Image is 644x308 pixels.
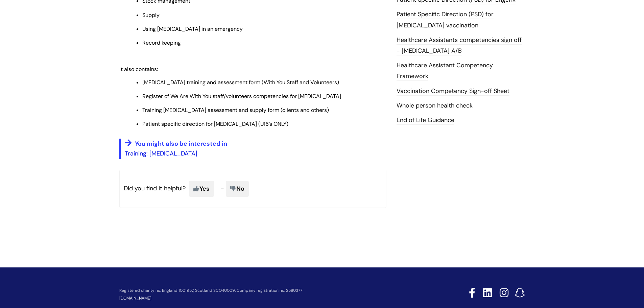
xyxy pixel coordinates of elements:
span: You might also be interested in [135,140,227,148]
p: Registered charity no. England 1001957, Scotland SCO40009. Company registration no. 2580377 [119,288,421,293]
a: End of Life Guidance [397,116,454,125]
span: Using [MEDICAL_DATA] in an emergency [142,25,243,32]
p: Did you find it helpful? [119,170,386,208]
span: Training [MEDICAL_DATA] assessment and supply form (clients and others) [142,106,329,114]
span: It also contains: [119,66,158,73]
span: Supply [142,11,160,19]
a: Vaccination Competency Sign-off Sheet [397,87,509,96]
a: [DOMAIN_NAME] [119,295,151,301]
a: Healthcare Assistant Competency Framework [397,61,493,81]
span: Yes [189,181,214,196]
span: Record keeping [142,39,181,46]
a: Healthcare Assistants competencies sign off - [MEDICAL_DATA] A/B [397,36,522,55]
span: Patient specific direction for [MEDICAL_DATA] (U16’s ONLY) [142,120,288,127]
a: Whole person health check [397,101,473,110]
span: No [226,181,249,196]
a: Training: [MEDICAL_DATA] [125,149,197,158]
a: Patient Specific Direction (PSD) for [MEDICAL_DATA] vaccination [397,10,494,30]
span: [MEDICAL_DATA] training and assessment form (With You Staff and Volunteers) [142,79,339,86]
span: Register of We Are With You staff/volunteers competencies for [MEDICAL_DATA] [142,93,341,100]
